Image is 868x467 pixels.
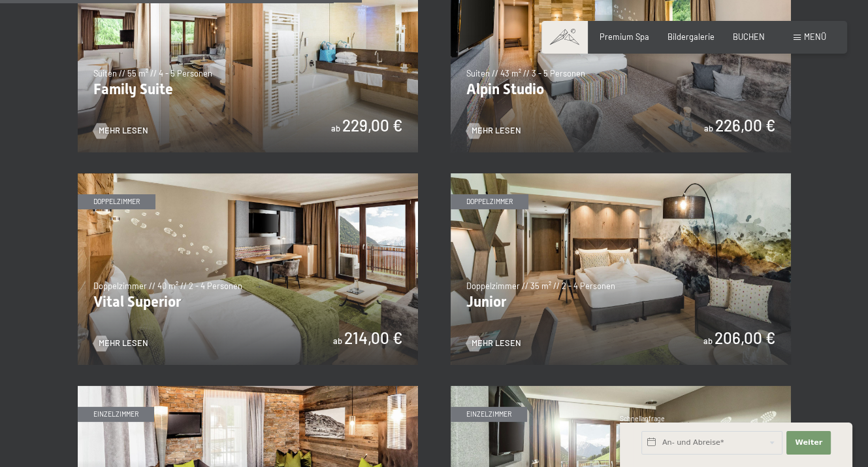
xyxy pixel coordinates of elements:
span: Mehr Lesen [472,125,521,137]
a: Vital Superior [78,173,418,180]
span: Mehr Lesen [472,337,521,349]
a: Single Alpin [78,386,418,392]
span: Mehr Lesen [99,337,148,349]
a: Mehr Lesen [93,125,148,137]
a: Mehr Lesen [93,337,148,349]
a: Mehr Lesen [466,125,521,137]
img: Junior [451,173,791,365]
a: Junior [451,173,791,180]
button: Weiter [786,431,831,455]
a: Premium Spa [600,31,649,42]
a: BUCHEN [733,31,765,42]
a: Mehr Lesen [466,337,521,349]
span: Menü [804,31,826,42]
span: Schnellanfrage [620,415,665,423]
a: Bildergalerie [667,31,715,42]
a: Single Superior [451,386,791,392]
span: Mehr Lesen [99,125,148,137]
span: Weiter [795,438,822,448]
img: Vital Superior [78,173,418,365]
